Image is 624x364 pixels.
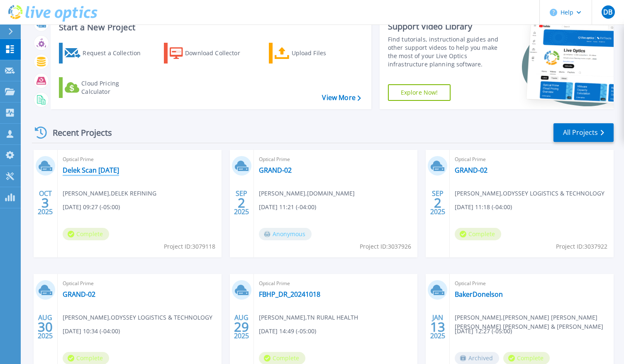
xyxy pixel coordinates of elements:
span: Optical Prime [259,155,413,164]
div: Cloud Pricing Calculator [81,79,148,96]
div: OCT 2025 [37,188,53,218]
a: All Projects [553,123,614,142]
div: Find tutorials, instructional guides and other support videos to help you make the most of your L... [388,35,505,68]
span: 2 [238,199,245,206]
div: Support Video Library [388,21,505,32]
span: 29 [234,323,249,330]
span: [DATE] 10:34 (-04:00) [63,327,120,336]
h3: Start a New Project [59,23,361,32]
span: Project ID: 3037922 [556,242,607,251]
span: Optical Prime [455,279,609,288]
span: Complete [63,228,109,240]
div: Download Collector [185,45,251,61]
div: Request a Collection [83,45,149,61]
span: [PERSON_NAME] , DELEK REFINING [63,189,156,198]
a: GRAND-02 [259,166,292,174]
a: Upload Files [269,43,361,64]
a: GRAND-02 [455,166,487,174]
a: GRAND-02 [63,290,95,298]
span: Optical Prime [63,279,217,288]
span: 2 [434,199,441,206]
div: SEP 2025 [234,188,249,218]
span: [DATE] 12:27 (-05:00) [455,327,512,336]
a: Download Collector [164,43,256,64]
span: [DATE] 14:49 (-05:00) [259,327,316,336]
div: AUG 2025 [234,312,249,342]
span: Optical Prime [63,155,217,164]
span: [PERSON_NAME] , TN RURAL HEALTH [259,313,358,322]
span: [PERSON_NAME] , [PERSON_NAME] [PERSON_NAME] [PERSON_NAME] [PERSON_NAME] & [PERSON_NAME] [455,313,614,331]
div: Upload Files [292,45,358,61]
a: BakerDonelson [455,290,503,298]
a: Cloud Pricing Calculator [59,77,151,98]
a: Delek Scan [DATE] [63,166,119,174]
span: Project ID: 3037926 [360,242,411,251]
a: Explore Now! [388,84,451,101]
div: JAN 2025 [430,312,446,342]
a: FBHP_DR_20241018 [259,290,320,298]
span: [PERSON_NAME] , ODYSSEY LOGISTICS & TECHNOLOGY [455,189,604,198]
div: SEP 2025 [430,188,446,218]
span: Anonymous [259,228,312,240]
span: [DATE] 11:18 (-04:00) [455,203,512,212]
a: View More [322,94,361,102]
span: DB [603,9,612,15]
a: Request a Collection [59,43,151,64]
span: Optical Prime [259,279,413,288]
span: 30 [38,323,53,330]
span: 13 [430,323,445,330]
span: [PERSON_NAME] , [DOMAIN_NAME] [259,189,355,198]
span: Optical Prime [455,155,609,164]
div: Recent Projects [32,122,123,143]
span: Complete [455,228,501,240]
span: 3 [41,199,49,206]
div: AUG 2025 [37,312,53,342]
span: [DATE] 09:27 (-05:00) [63,203,120,212]
span: [DATE] 11:21 (-04:00) [259,203,316,212]
span: Project ID: 3079118 [164,242,215,251]
span: [PERSON_NAME] , ODYSSEY LOGISTICS & TECHNOLOGY [63,313,212,322]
